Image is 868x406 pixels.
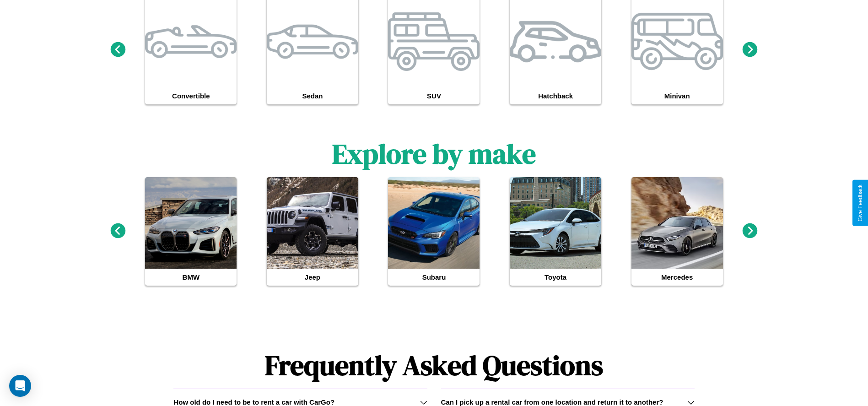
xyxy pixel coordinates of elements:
[631,269,723,286] h4: Mercedes
[631,87,723,104] h4: Minivan
[267,269,358,286] h4: Jeep
[388,87,480,104] h4: SUV
[267,87,358,104] h4: Sedan
[441,398,663,406] h3: Can I pick up a rental car from one location and return it to another?
[173,398,334,406] h3: How old do I need to be to rent a car with CarGo?
[145,269,237,286] h4: BMW
[145,87,237,104] h4: Convertible
[9,375,31,397] div: Open Intercom Messenger
[510,269,601,286] h4: Toyota
[173,342,694,389] h1: Frequently Asked Questions
[857,184,863,222] div: Give Feedback
[332,135,536,173] h1: Explore by make
[388,269,480,286] h4: Subaru
[510,87,601,104] h4: Hatchback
